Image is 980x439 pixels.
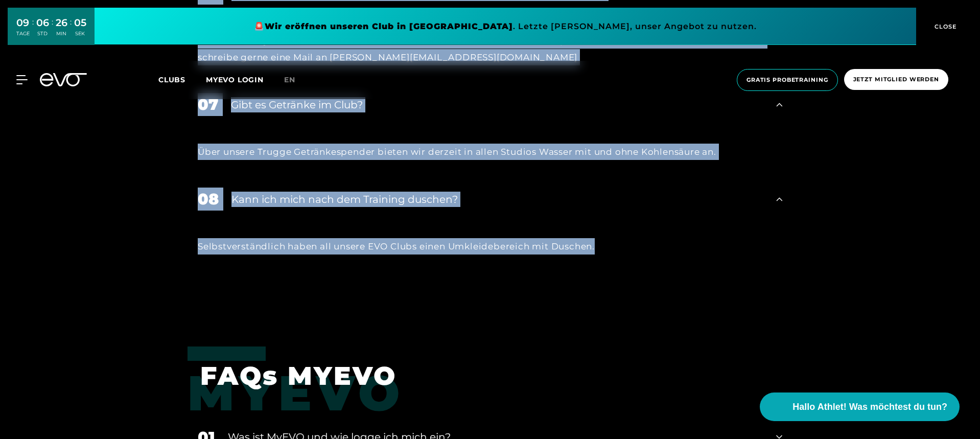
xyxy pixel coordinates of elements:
[200,359,767,392] h1: FAQs MYEVO
[231,192,763,207] div: Kann ich mich nach dem Training duschen?
[158,75,206,84] a: Clubs
[932,22,957,31] span: CLOSE
[158,75,185,84] span: Clubs
[284,74,308,86] a: en
[36,30,49,37] div: STD
[56,30,67,37] div: MIN
[52,16,53,43] div: :
[746,76,828,84] span: Gratis Probetraining
[74,15,86,30] div: 05
[36,15,49,30] div: 06
[853,75,939,84] span: Jetzt Mitglied werden
[284,75,295,84] span: en
[70,16,72,43] div: :
[198,188,219,211] div: 08
[16,30,30,37] div: TAGE
[198,144,782,160] div: Über unsere Trugge Getränkespender bieten wir derzeit in allen Studios Wasser mit und ohne Kohlen...
[198,238,782,255] div: Selbstverständlich haben all unsere EVO Clubs einen Umkleidebereich mit Duschen.
[734,69,841,91] a: Gratis Probetraining
[74,30,86,37] div: SEK
[32,16,34,43] div: :
[760,392,960,421] button: Hallo Athlet! Was möchtest du tun?
[56,15,67,30] div: 26
[916,8,972,45] button: CLOSE
[206,75,264,84] a: MYEVO LOGIN
[841,69,951,91] a: Jetzt Mitglied werden
[16,15,30,30] div: 09
[792,400,947,414] span: Hallo Athlet! Was möchtest du tun?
